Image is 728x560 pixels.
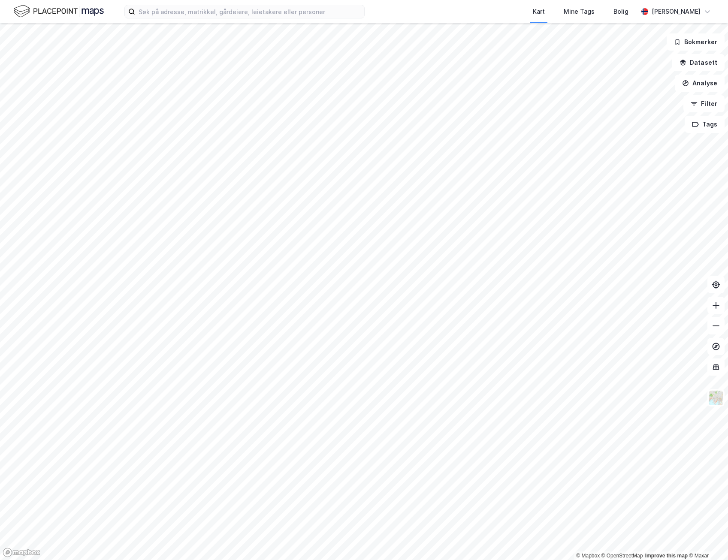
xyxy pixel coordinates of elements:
[564,6,595,17] div: Mine Tags
[708,390,724,406] img: Z
[14,4,104,19] img: logo.f888ab2527a4732fd821a326f86c7f29.svg
[533,6,545,17] div: Kart
[675,75,725,92] button: Analyse
[672,54,725,71] button: Datasett
[135,5,364,18] input: Søk på adresse, matrikkel, gårdeiere, leietakere eller personer
[645,553,688,559] a: Improve this map
[683,95,725,112] button: Filter
[685,519,728,560] iframe: Chat Widget
[576,553,600,559] a: Mapbox
[601,553,643,559] a: OpenStreetMap
[667,33,725,51] button: Bokmerker
[685,116,725,133] button: Tags
[613,6,628,17] div: Bolig
[685,519,728,560] div: Kontrollprogram for chat
[652,6,701,17] div: [PERSON_NAME]
[3,548,40,557] a: Mapbox homepage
